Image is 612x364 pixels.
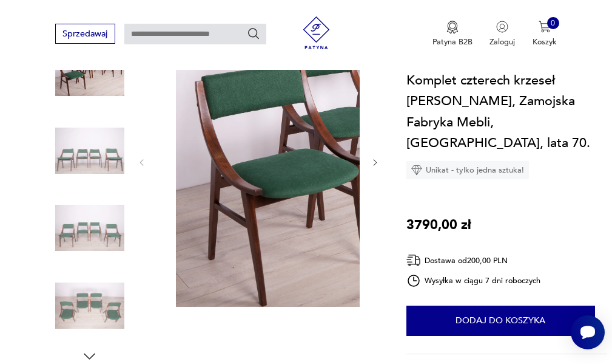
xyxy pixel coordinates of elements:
[496,21,508,33] img: Ikonka użytkownika
[55,116,124,185] img: Zdjęcie produktu Komplet czterech krzeseł Skoczek, Zamojska Fabryka Mebli, Polska, lata 70.
[55,24,115,44] button: Sprzedawaj
[489,36,515,47] p: Zaloguj
[55,31,115,38] a: Sprzedawaj
[55,193,124,263] img: Zdjęcie produktu Komplet czterech krzeseł Skoczek, Zamojska Fabryka Mebli, Polska, lata 70.
[571,315,605,349] iframe: Smartsupp widget button
[406,215,471,235] p: 3790,00 zł
[446,21,459,34] img: Ikona medalu
[411,165,422,176] img: Ikona diamentu
[547,17,559,29] div: 0
[247,27,260,40] button: Szukaj
[539,21,551,33] img: Ikona koszyka
[432,36,472,47] p: Patyna B2B
[296,16,337,49] img: Patyna - sklep z meblami i dekoracjami vintage
[406,70,607,153] h1: Komplet czterech krzeseł [PERSON_NAME], Zamojska Fabryka Mebli, [GEOGRAPHIC_DATA], lata 70.
[489,21,515,47] button: Zaloguj
[406,161,529,179] div: Unikat - tylko jedna sztuka!
[406,253,541,268] div: Dostawa od 200,00 PLN
[533,21,557,47] button: 0Koszyk
[432,21,472,47] a: Ikona medaluPatyna B2B
[406,273,541,288] div: Wysyłka w ciągu 7 dni roboczych
[432,21,472,47] button: Patyna B2B
[406,253,421,268] img: Ikona dostawy
[406,306,595,336] button: Dodaj do koszyka
[55,271,124,340] img: Zdjęcie produktu Komplet czterech krzeseł Skoczek, Zamojska Fabryka Mebli, Polska, lata 70.
[533,36,557,47] p: Koszyk
[55,38,124,108] img: Zdjęcie produktu Komplet czterech krzeseł Skoczek, Zamojska Fabryka Mebli, Polska, lata 70.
